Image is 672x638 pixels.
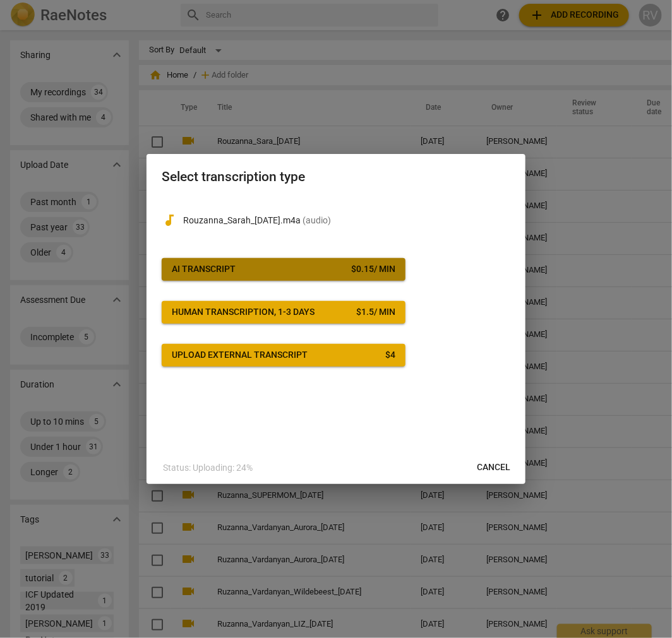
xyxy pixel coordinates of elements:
button: AI Transcript$0.15/ min [162,258,405,281]
div: AI Transcript [172,263,236,276]
button: Upload external transcript$4 [162,344,405,367]
div: $ 4 [385,349,395,362]
p: Rouzanna_Sarah_08.11.25.m4a(audio) [183,214,510,227]
p: Status: Uploading: 24% [163,461,253,475]
span: audiotrack [162,213,177,228]
div: $ 1.5 / min [356,306,395,319]
div: Upload external transcript [172,349,308,362]
button: Human transcription, 1-3 days$1.5/ min [162,301,405,324]
span: ( audio ) [303,215,331,225]
button: Cancel [467,456,520,479]
span: Cancel [477,461,510,474]
div: $ 0.15 / min [351,263,395,276]
div: Human transcription, 1-3 days [172,306,315,319]
h2: Select transcription type [162,169,510,185]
